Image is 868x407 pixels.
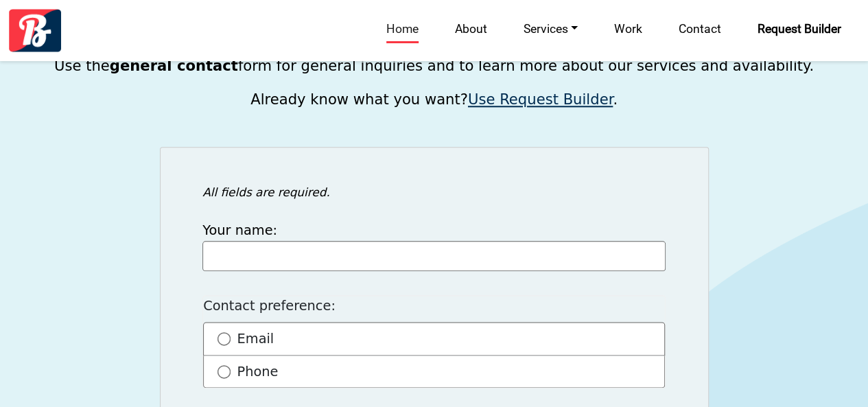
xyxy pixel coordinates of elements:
legend: Contact preference: [203,296,665,316]
a: Services [517,17,584,41]
a: Work [608,17,648,41]
a: Home [380,17,425,41]
label: Your name: [202,220,277,240]
img: Bitnut home [9,9,61,52]
strong: general contact [110,57,238,74]
a: Request Builder [751,17,847,41]
a: Use Request Builder [468,91,613,108]
a: About [449,17,493,41]
em: All fields are required. [202,185,330,199]
p: Already know what you want? . [30,89,838,111]
a: Contact [672,17,727,41]
p: Use the form for general inquiries and to learn more about our services and availability. [30,55,838,77]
